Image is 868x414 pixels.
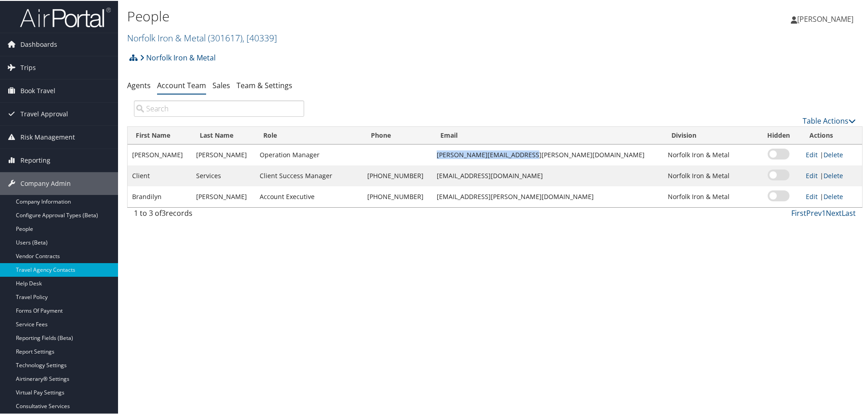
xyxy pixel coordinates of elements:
a: Delete [824,170,843,179]
td: Brandilyn [128,185,192,206]
td: [PERSON_NAME] [192,144,256,165]
a: Account Team [157,80,206,90]
span: Company Admin [20,171,71,194]
td: Services [192,165,256,185]
input: Search [134,100,304,116]
a: Edit [806,170,818,179]
td: [EMAIL_ADDRESS][PERSON_NAME][DOMAIN_NAME] [432,185,663,206]
td: [EMAIL_ADDRESS][DOMAIN_NAME] [432,165,663,185]
a: Delete [824,150,843,158]
a: Agents [127,80,151,90]
span: Travel Approval [20,102,68,125]
td: Norfolk Iron & Metal [663,144,756,165]
th: Last Name: activate to sort column ascending [192,126,256,144]
img: airportal-logo.png [20,6,111,27]
span: Risk Management [20,125,75,148]
span: Book Travel [20,79,55,101]
a: Delete [824,191,843,200]
th: First Name: activate to sort column ascending [128,126,192,144]
span: Dashboards [20,32,57,55]
span: [PERSON_NAME] [797,13,853,23]
span: 3 [162,207,166,217]
th: Actions [801,126,862,144]
td: Norfolk Iron & Metal [663,185,756,206]
td: [PHONE_NUMBER] [363,185,432,206]
a: Last [842,207,856,217]
td: | [801,185,862,206]
td: | [801,165,862,185]
a: Norfolk Iron & Metal [127,31,277,43]
a: Edit [806,150,818,158]
td: [PHONE_NUMBER] [363,165,432,185]
span: , [ 40339 ] [242,31,277,43]
a: Edit [806,191,818,200]
td: Operation Manager [255,144,362,165]
a: 1 [822,207,826,217]
td: Client Success Manager [255,165,362,185]
th: Division: activate to sort column ascending [663,126,756,144]
th: Hidden: activate to sort column ascending [756,126,801,144]
th: Role: activate to sort column ascending [255,126,362,144]
a: Norfolk Iron & Metal [140,48,216,66]
a: Sales [212,80,230,90]
td: [PERSON_NAME] [128,144,192,165]
td: | [801,144,862,165]
h1: People [127,6,617,25]
span: Reporting [20,148,50,171]
span: Trips [20,55,36,78]
td: Account Executive [255,185,362,206]
th: Email: activate to sort column ascending [432,126,663,144]
th: Phone [363,126,432,144]
a: Team & Settings [237,80,292,90]
td: [PERSON_NAME][EMAIL_ADDRESS][PERSON_NAME][DOMAIN_NAME] [432,144,663,165]
td: [PERSON_NAME] [192,185,256,206]
a: Prev [806,207,822,217]
div: 1 to 3 of records [134,207,304,222]
a: First [791,207,806,217]
a: Next [826,207,842,217]
td: Client [128,165,192,185]
a: [PERSON_NAME] [791,5,863,32]
a: Table Actions [803,115,856,125]
span: ( 301617 ) [208,31,242,43]
td: Norfolk Iron & Metal [663,165,756,185]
